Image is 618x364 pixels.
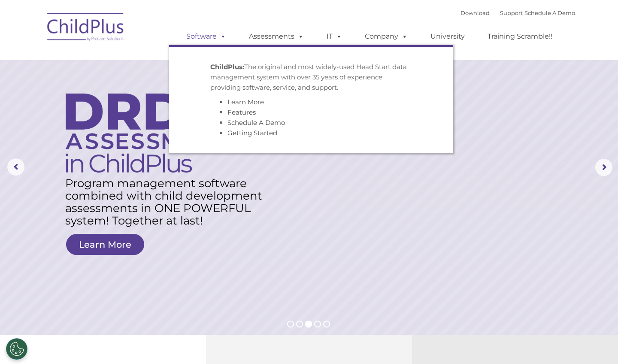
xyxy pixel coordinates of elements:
a: Schedule A Demo [227,118,285,127]
a: Learn More [66,234,144,255]
img: DRDP Assessment in ChildPlus [66,93,227,173]
img: ChildPlus by Procare Solutions [43,7,129,50]
span: Phone number [119,92,156,98]
a: Training Scramble!! [479,28,561,45]
font: | [460,9,575,16]
a: Support [500,9,523,16]
strong: ChildPlus: [210,63,244,71]
a: Company [356,28,416,45]
a: University [422,28,473,45]
a: IT [318,28,351,45]
button: Cookies Settings [6,338,27,360]
a: Assessments [240,28,312,45]
rs-layer: Program management software combined with child development assessments in ONE POWERFUL system! T... [65,177,263,227]
p: The original and most widely-used Head Start data management system with over 35 years of experie... [210,62,412,93]
a: Features [227,108,256,116]
a: Getting Started [227,129,277,137]
a: Software [178,28,235,45]
a: Download [460,9,490,16]
span: Last name [119,57,145,63]
a: Learn More [227,98,264,106]
a: Schedule A Demo [524,9,575,16]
